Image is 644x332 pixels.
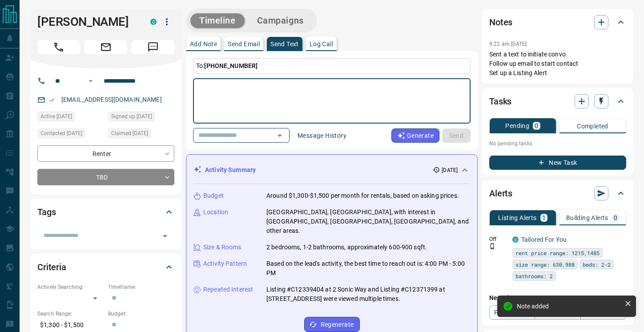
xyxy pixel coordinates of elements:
[489,12,626,33] div: Notes
[37,201,174,223] div: Tags
[489,183,626,204] div: Alerts
[310,41,333,47] p: Log Call
[489,91,626,112] div: Tasks
[489,186,512,200] h2: Alerts
[61,96,162,103] a: [EMAIL_ADDRESS][DOMAIN_NAME]
[37,256,174,278] div: Criteria
[40,129,82,138] span: Contacted [DATE]
[111,112,152,121] span: Signed up [DATE]
[391,128,439,143] button: Generate
[583,260,611,269] span: beds: 2-2
[37,15,137,29] h1: [PERSON_NAME]
[489,137,626,150] p: No pending tasks
[37,283,104,291] p: Actively Searching:
[515,248,600,257] span: rent price range: 1215,1485
[442,166,458,174] p: [DATE]
[190,13,245,28] button: Timeline
[614,215,617,221] p: 0
[37,260,66,274] h2: Criteria
[542,215,546,221] p: 1
[40,112,72,121] span: Active [DATE]
[304,317,360,332] button: Regenerate
[248,13,313,28] button: Campaigns
[266,243,427,252] p: 2 bedrooms, 1-2 bathrooms, approximately 600-900 sqft.
[132,40,174,54] span: Message
[489,41,527,47] p: 9:22 am [DATE]
[108,283,174,291] p: Timeframe:
[193,162,470,178] div: Activity Summary[DATE]
[85,76,96,86] button: Open
[49,97,55,103] svg: Email Verified
[505,123,529,129] p: Pending
[266,191,459,200] p: Around $1,300-$1,500 per month for rentals, based on asking prices.
[489,94,511,108] h2: Tasks
[566,215,608,221] p: Building Alerts
[37,128,104,141] div: Mon Sep 15 2025
[108,310,174,318] p: Budget:
[150,19,157,25] div: condos.ca
[37,205,56,219] h2: Tags
[517,303,621,310] div: Note added
[190,41,217,47] p: Add Note
[515,260,575,269] span: size range: 630,988
[270,41,299,47] p: Send Text
[159,230,171,242] button: Open
[521,236,567,243] a: Tailored For You
[111,129,148,138] span: Claimed [DATE]
[274,129,286,142] button: Open
[266,259,470,278] p: Based on the lead's activity, the best time to reach out is: 4:00 PM - 5:00 PM
[515,272,553,280] span: bathrooms: 2
[535,123,538,129] p: 0
[204,62,258,69] span: [PHONE_NUMBER]
[266,285,470,304] p: Listing #C12339404 at 2 Sonic Way and Listing #C12371399 at [STREET_ADDRESS] were viewed multiple...
[37,310,104,318] p: Search Range:
[203,191,224,200] p: Budget
[489,305,535,320] a: Property
[489,235,507,243] p: Off
[577,123,608,129] p: Completed
[203,208,228,217] p: Location
[489,243,495,249] svg: Push Notification Only
[489,50,626,78] p: Sent a text to initiate convo Follow up email to start contact Set up a Listing Alert
[203,243,241,252] p: Size & Rooms
[228,41,260,47] p: Send Email
[498,215,537,221] p: Listing Alerts
[108,112,174,124] div: Mon Sep 01 2025
[37,40,80,54] span: Call
[108,128,174,141] div: Mon Sep 15 2025
[203,259,247,268] p: Activity Pattern
[489,156,626,170] button: New Task
[292,128,352,143] button: Message History
[489,15,512,29] h2: Notes
[85,40,127,54] span: Email
[37,145,174,162] div: Renter
[37,169,174,185] div: TBD
[266,208,470,236] p: [GEOGRAPHIC_DATA], [GEOGRAPHIC_DATA], with interest in [GEOGRAPHIC_DATA], [GEOGRAPHIC_DATA], [GEO...
[512,236,519,243] div: condos.ca
[205,165,256,175] p: Activity Summary
[193,58,471,74] p: To:
[203,285,253,294] p: Repeated Interest
[37,112,104,124] div: Mon Sep 01 2025
[489,293,626,303] p: New Alert:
